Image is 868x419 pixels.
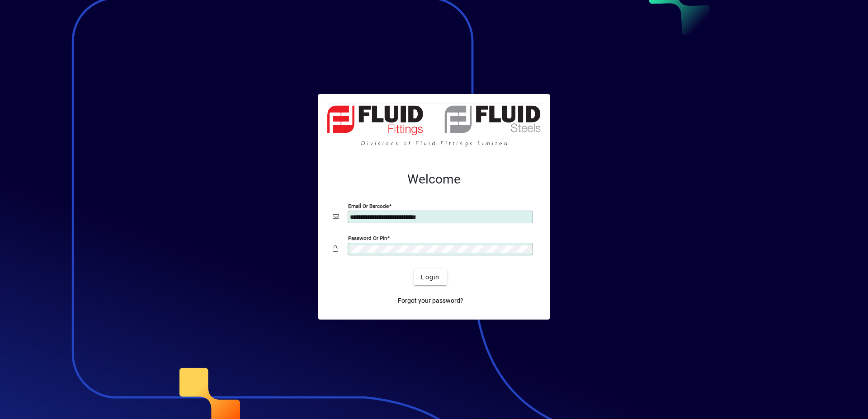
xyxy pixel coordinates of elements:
a: Forgot your password? [394,292,467,309]
h2: Welcome [333,172,535,187]
span: Login [421,273,439,282]
mat-label: Password or Pin [348,235,387,241]
mat-label: Email or Barcode [348,203,389,209]
span: Forgot your password? [398,296,463,306]
button: Login [414,269,447,285]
